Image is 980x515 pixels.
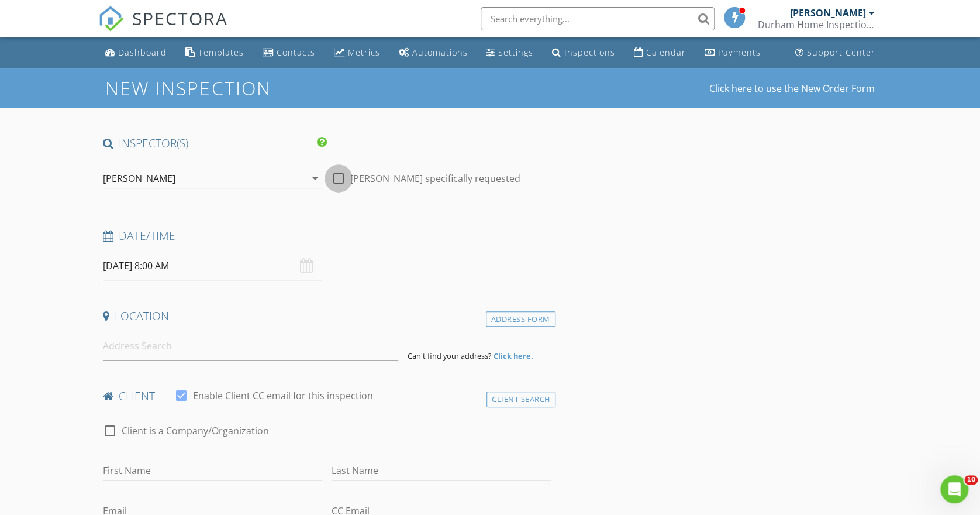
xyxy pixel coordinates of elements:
[277,47,315,58] div: Contacts
[964,475,978,485] span: 10
[105,78,364,98] h1: New Inspection
[806,47,875,58] div: Support Center
[709,84,875,93] a: Click here to use the New Order Form
[103,332,398,360] input: Address Search
[757,19,874,30] div: Durham Home Inspection LLC
[700,42,765,64] a: Payments
[547,42,620,64] a: Inspections
[629,42,691,64] a: Calendar
[122,425,269,437] label: Client is a Company/Organization
[98,6,124,32] img: The Best Home Inspection Software - Spectora
[198,47,244,58] div: Templates
[646,47,686,58] div: Calendar
[103,228,551,243] h4: Date/Time
[498,47,533,58] div: Settings
[103,389,551,404] h4: client
[329,42,385,64] a: Metrics
[486,392,555,407] div: Client Search
[494,351,533,361] strong: Click here.
[789,7,865,19] div: [PERSON_NAME]
[481,7,715,30] input: Search everything...
[103,252,322,280] input: Select date
[193,390,373,401] label: Enable Client CC email for this inspection
[482,42,538,64] a: Settings
[940,475,968,503] iframe: Intercom live chat
[103,136,327,151] h4: INSPECTOR(S)
[308,171,322,186] i: arrow_drop_down
[408,351,492,361] span: Can't find your address?
[103,308,551,324] h4: Location
[132,6,228,30] span: SPECTORA
[258,42,320,64] a: Contacts
[101,42,171,64] a: Dashboard
[103,173,175,184] div: [PERSON_NAME]
[98,16,228,40] a: SPECTORA
[181,42,249,64] a: Templates
[348,47,380,58] div: Metrics
[412,47,468,58] div: Automations
[790,42,879,64] a: Support Center
[718,47,761,58] div: Payments
[486,311,555,327] div: Address Form
[394,42,472,64] a: Automations (Basic)
[564,47,615,58] div: Inspections
[350,173,520,184] label: [PERSON_NAME] specifically requested
[118,47,167,58] div: Dashboard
